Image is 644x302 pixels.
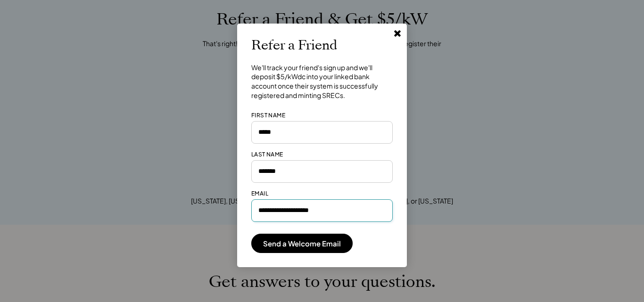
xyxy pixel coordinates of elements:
[251,63,393,100] div: We'll track your friend's sign up and we'll deposit $5/kWdc into your linked bank account once th...
[251,112,285,120] div: FIRST NAME
[251,38,337,54] h2: Refer a Friend
[251,151,283,159] div: LAST NAME
[251,190,268,198] div: EMAIL
[251,234,353,253] button: Send a Welcome Email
